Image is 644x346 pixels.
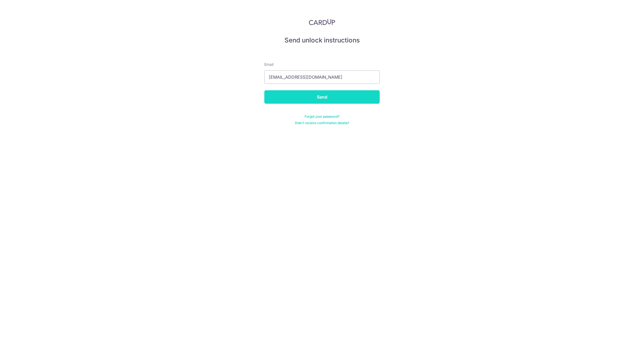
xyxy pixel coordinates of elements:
[264,70,380,84] input: Enter your Email
[295,121,349,125] a: Didn't receive confirmation details?
[264,62,273,67] span: translation missing: en.devise.label.Email
[264,90,380,104] input: Send
[309,19,335,25] img: CardUp Logo
[264,36,380,45] h5: Send unlock instructions
[305,114,339,119] a: Forgot your password?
